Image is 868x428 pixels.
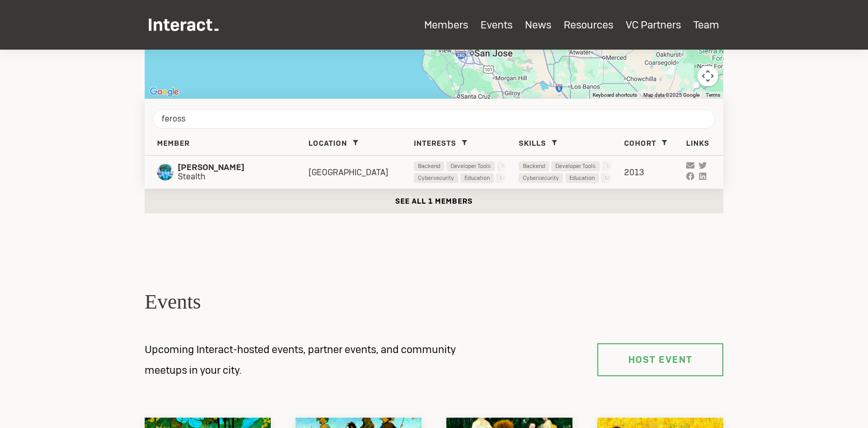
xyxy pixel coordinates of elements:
span: Links [686,139,709,148]
span: [PERSON_NAME] [178,163,288,172]
span: Developer Tools [451,161,491,171]
div: 2013 [624,167,686,178]
a: Host Event [597,343,723,376]
a: Open this area in Google Maps (opens a new window) [147,85,181,99]
a: Members [424,18,468,32]
a: Resources [564,18,613,32]
div: [GEOGRAPHIC_DATA] [308,167,414,178]
span: Skills [519,139,546,148]
h2: Events [145,288,723,315]
span: Education [569,173,595,183]
span: Cybersecurity [523,173,559,183]
a: VC Partners [626,18,681,32]
span: Location [308,139,347,148]
p: Upcoming Interact-hosted events, partner events, and community meetups in your city. [132,339,504,380]
span: Backend [418,161,440,171]
span: Education [464,173,490,183]
span: Backend [523,161,545,171]
button: See all 1 members [145,189,723,213]
span: Member [157,139,190,148]
span: Developer Tools [555,161,596,171]
a: Terms (opens in new tab) [706,92,720,98]
span: Map data ©2025 Google [643,92,700,98]
button: Keyboard shortcuts [593,91,637,99]
input: Search by name, company, cohort, interests, and more... [153,109,715,129]
button: Map camera controls [698,66,718,86]
a: Team [693,18,719,32]
a: Events [481,18,513,32]
span: Cohort [624,139,656,148]
span: Stealth [178,172,288,181]
span: Interests [414,139,456,148]
a: News [525,18,551,32]
img: Interact Logo [149,19,219,31]
span: Cybersecurity [418,173,454,183]
img: Google [147,85,181,99]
